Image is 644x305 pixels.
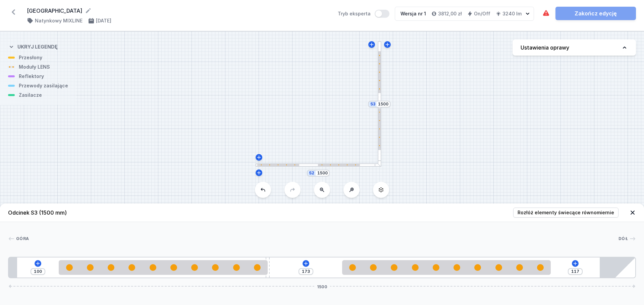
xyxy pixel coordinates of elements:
span: 1500 [314,284,330,288]
button: Dodaj element [303,260,309,267]
div: 10 LENS module 500mm 54° [59,260,268,275]
form: [GEOGRAPHIC_DATA] [27,7,330,15]
h4: Odcinek S3 [8,209,67,217]
button: Dodaj element [35,260,41,267]
span: Góra [16,236,29,241]
h4: Ustawienia oprawy [521,44,569,52]
button: Wersja nr 13812,00 złOn/Off3240 lm [395,7,534,21]
button: Ukryj legendę [8,38,58,54]
input: Wymiar [mm] [317,170,328,176]
button: Tryb eksperta [375,10,389,18]
button: Dodaj element [572,260,579,267]
div: 10 LENS module 500mm 54° [342,260,551,275]
button: Ustawienia oprawy [513,40,636,56]
div: Wersja nr 1 [400,10,426,17]
h4: [DATE] [96,17,111,24]
input: Wymiar [mm] [33,269,43,274]
span: Dół [619,236,628,241]
h4: 3812,00 zł [438,10,462,17]
span: (1500 mm) [39,209,67,216]
input: Wymiar [mm] [570,269,581,274]
h4: Ukryj legendę [17,44,58,50]
label: Tryb eksperta [338,10,389,18]
span: Rozłóż elementy świecące równomiernie [518,209,614,216]
input: Wymiar [mm] [378,101,389,107]
h4: On/Off [474,10,490,17]
input: Wymiar [mm] [301,269,311,274]
h4: 3240 lm [502,10,522,17]
h4: Natynkowy MIXLINE [35,17,83,24]
button: Edytuj nazwę projektu [85,7,92,14]
button: Rozłóż elementy świecące równomiernie [513,208,619,218]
